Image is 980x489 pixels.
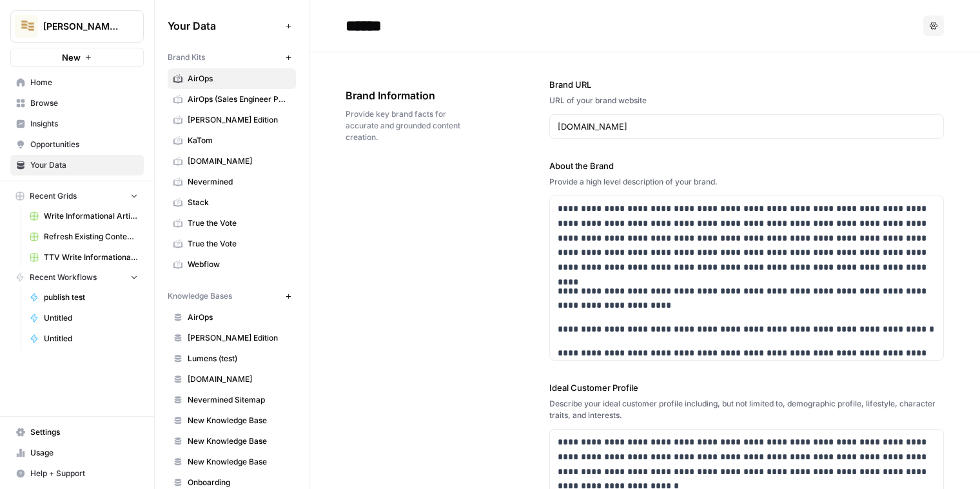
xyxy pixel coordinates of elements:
span: Onboarding [188,477,290,488]
input: www.sundaysoccer.com [558,120,936,133]
span: Help + Support [30,468,138,479]
a: Browse [10,93,144,114]
span: Nevermined [188,176,290,188]
a: Refresh Existing Content (4) [24,226,144,247]
a: Home [10,72,144,93]
span: Untitled [44,333,138,344]
span: Insights [30,118,138,130]
a: New Knowledge Base [168,452,296,472]
a: True the Vote [168,213,296,234]
span: AirOps [188,312,290,323]
a: Lumens (test) [168,348,296,369]
span: New [62,51,81,64]
a: True the Vote [168,234,296,254]
span: [PERSON_NAME] Edition [188,114,290,126]
span: Lumens (test) [188,353,290,364]
label: About the Brand [549,159,944,172]
a: Webflow [168,254,296,275]
span: Brand Information [346,88,477,103]
span: Brand Kits [168,52,205,63]
img: Lily's AirCraft Logo [15,15,38,38]
label: Ideal Customer Profile [549,381,944,394]
span: Untitled [44,312,138,324]
span: Opportunities [30,139,138,150]
span: Provide key brand facts for accurate and grounded content creation. [346,108,477,143]
span: Recent Workflows [30,272,97,283]
button: Help + Support [10,463,144,484]
span: [DOMAIN_NAME] [188,155,290,167]
a: [DOMAIN_NAME] [168,369,296,390]
a: Your Data [10,155,144,175]
a: AirOps [168,68,296,89]
span: Your Data [30,159,138,171]
label: Brand URL [549,78,944,91]
a: Insights [10,114,144,134]
button: Recent Workflows [10,268,144,287]
button: Recent Grids [10,186,144,206]
span: [DOMAIN_NAME] [188,374,290,385]
span: New Knowledge Base [188,415,290,426]
a: publish test [24,287,144,308]
a: New Knowledge Base [168,431,296,452]
a: Untitled [24,328,144,349]
a: Stack [168,192,296,213]
a: [PERSON_NAME] Edition [168,110,296,130]
span: [PERSON_NAME]'s AirCraft [43,20,121,33]
a: Untitled [24,308,144,328]
span: publish test [44,292,138,303]
a: AirOps [168,307,296,328]
a: Nevermined [168,172,296,192]
span: KaTom [188,135,290,146]
a: [DOMAIN_NAME] [168,151,296,172]
span: [PERSON_NAME] Edition [188,332,290,344]
span: Browse [30,97,138,109]
span: New Knowledge Base [188,435,290,447]
span: Recent Grids [30,190,77,202]
span: Home [30,77,138,88]
div: Describe your ideal customer profile including, but not limited to, demographic profile, lifestyl... [549,398,944,421]
a: Opportunities [10,134,144,155]
div: URL of your brand website [549,95,944,106]
button: Workspace: Lily's AirCraft [10,10,144,43]
a: KaTom [168,130,296,151]
a: Write Informational Article [24,206,144,226]
a: Usage [10,443,144,463]
span: Settings [30,426,138,438]
button: New [10,48,144,67]
a: Settings [10,422,144,443]
span: Webflow [188,259,290,270]
a: [PERSON_NAME] Edition [168,328,296,348]
span: True the Vote [188,238,290,250]
span: True the Vote [188,217,290,229]
span: AirOps (Sales Engineer POV) [188,94,290,105]
span: TTV Write Informational Article [44,252,138,263]
span: Usage [30,447,138,459]
span: Refresh Existing Content (4) [44,231,138,243]
a: AirOps (Sales Engineer POV) [168,89,296,110]
span: New Knowledge Base [188,456,290,468]
div: Provide a high level description of your brand. [549,176,944,188]
span: Knowledge Bases [168,290,232,302]
span: Nevermined Sitemap [188,394,290,406]
span: Write Informational Article [44,210,138,222]
a: TTV Write Informational Article [24,247,144,268]
a: New Knowledge Base [168,410,296,431]
span: Stack [188,197,290,208]
span: Your Data [168,18,280,34]
a: Nevermined Sitemap [168,390,296,410]
span: AirOps [188,73,290,85]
